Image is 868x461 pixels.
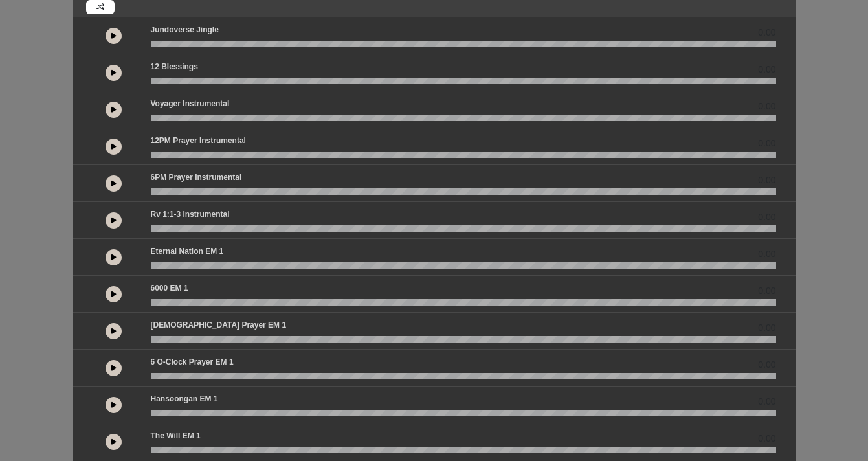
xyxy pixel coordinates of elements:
span: 0.00 [758,284,775,298]
span: 0.00 [758,174,775,187]
span: 0.00 [758,432,775,445]
p: The Will EM 1 [151,430,201,442]
span: 0.00 [758,100,775,113]
span: 0.00 [758,63,775,76]
p: Rv 1:1-3 Instrumental [151,208,230,220]
p: Jundoverse Jingle [151,24,219,36]
span: 0.00 [758,210,775,224]
span: 0.00 [758,247,775,261]
span: 0.00 [758,321,775,335]
span: 0.00 [758,358,775,372]
p: 12PM Prayer Instrumental [151,135,246,146]
p: 6PM Prayer Instrumental [151,172,242,183]
p: 6 o-clock prayer EM 1 [151,356,234,368]
span: 0.00 [758,137,775,150]
p: [DEMOGRAPHIC_DATA] prayer EM 1 [151,319,287,331]
span: 0.00 [758,395,775,409]
span: 0.00 [758,26,775,39]
p: Hansoongan EM 1 [151,393,218,405]
p: 12 Blessings [151,61,198,73]
p: 6000 EM 1 [151,282,188,294]
p: Eternal Nation EM 1 [151,245,224,257]
p: Voyager Instrumental [151,98,230,109]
